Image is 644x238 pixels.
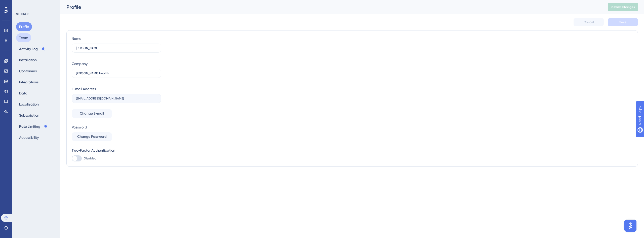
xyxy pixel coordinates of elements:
span: Need Help? [12,1,31,7]
span: Publish Changes [611,5,635,9]
button: Subscription [16,111,42,120]
input: Company Name [76,72,157,75]
span: Disabled [84,156,97,160]
button: Accessibility [16,133,42,142]
div: E-mail Address [72,86,96,92]
button: Localization [16,100,42,109]
div: Profile [66,4,595,11]
div: Two-Factor Authentication [72,147,161,153]
button: Save [608,18,638,26]
span: Change Password [77,134,107,140]
button: Installation [16,55,40,64]
button: Rate Limiting [16,122,51,131]
input: E-mail Address [76,97,157,100]
button: Change E-mail [72,109,112,118]
div: Name [72,36,81,42]
button: Containers [16,66,40,76]
button: Change Password [72,132,112,141]
iframe: UserGuiding AI Assistant Launcher [623,218,638,233]
div: SETTINGS [16,12,57,16]
div: Company [72,61,88,67]
button: Activity Log [16,44,48,53]
span: Change E-mail [80,111,104,117]
button: Team [16,33,31,42]
div: Password [72,124,161,130]
button: Integrations [16,78,42,87]
button: Cancel [574,18,604,26]
span: Cancel [584,20,594,24]
button: Profile [16,22,32,31]
input: Name Surname [76,46,155,50]
span: Save [619,20,626,24]
button: Publish Changes [608,3,638,11]
button: Data [16,89,30,98]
